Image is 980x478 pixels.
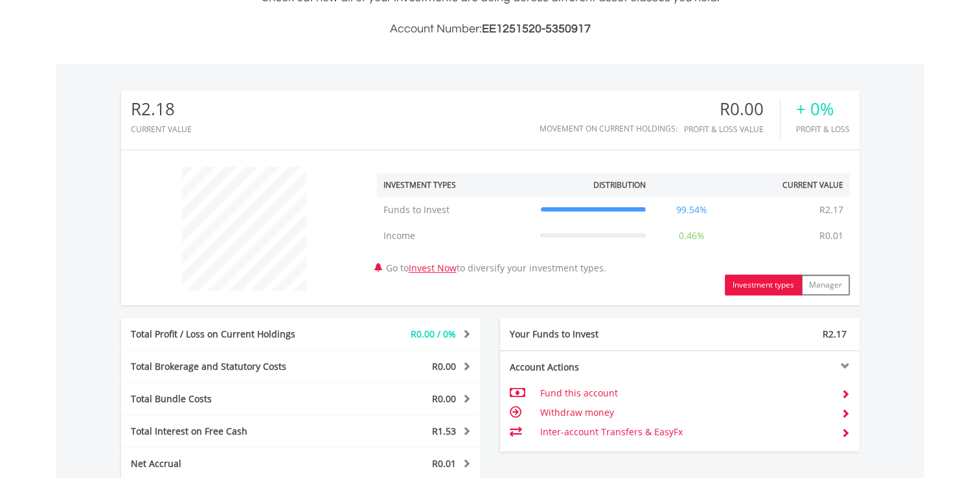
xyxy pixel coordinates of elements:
[432,360,456,372] span: R0.00
[540,422,830,442] td: Inter-account Transfers & EasyFx
[813,197,850,223] td: R2.17
[377,173,534,197] th: Investment Types
[684,125,780,133] div: Profit & Loss Value
[540,124,678,133] div: Movement on Current Holdings:
[121,457,331,470] div: Net Accrual
[432,457,456,470] span: R0.01
[121,20,860,38] h3: Account Number:
[432,393,456,405] span: R0.00
[121,425,331,438] div: Total Interest on Free Cash
[377,197,534,223] td: Funds to Invest
[540,403,830,422] td: Withdraw money
[652,197,731,223] td: 99.54%
[813,223,850,249] td: R0.01
[367,160,860,295] div: Go to to diversify your investment types.
[121,328,331,341] div: Total Profit / Loss on Current Holdings
[131,100,192,119] div: R2.18
[432,425,456,437] span: R1.53
[500,361,680,374] div: Account Actions
[377,223,534,249] td: Income
[652,223,731,249] td: 0.46%
[725,275,802,295] button: Investment types
[500,328,680,341] div: Your Funds to Invest
[684,100,780,119] div: R0.00
[796,100,850,119] div: + 0%
[823,328,847,340] span: R2.17
[131,125,192,133] div: CURRENT VALUE
[409,262,457,274] a: Invest Now
[593,179,646,190] div: Distribution
[411,328,456,340] span: R0.00 / 0%
[121,393,331,405] div: Total Bundle Costs
[540,383,830,403] td: Fund this account
[796,125,850,133] div: Profit & Loss
[482,23,591,35] span: EE1251520-5350917
[731,173,850,197] th: Current Value
[121,360,331,373] div: Total Brokerage and Statutory Costs
[801,275,850,295] button: Manager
